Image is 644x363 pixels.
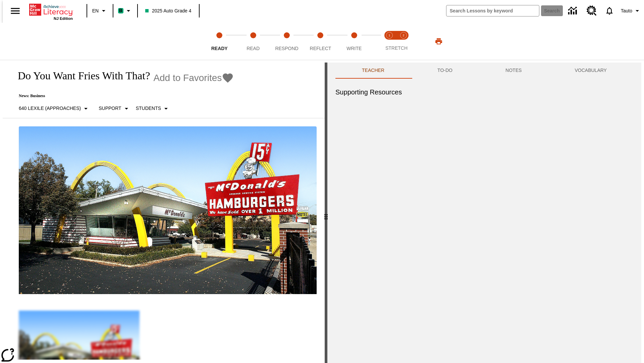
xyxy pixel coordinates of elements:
h1: Do You Want Fries With That? [11,70,150,82]
div: Press Enter or Spacebar and then press right and left arrow keys to move the slider [325,63,327,363]
button: Add to Favorites - Do You Want Fries With That? [153,72,234,84]
button: Ready step 1 of 5 [200,23,239,60]
span: Tauto [621,7,632,14]
button: Teacher [335,63,411,79]
button: Language: EN, Select a language [89,5,111,17]
span: Ready [211,46,228,51]
button: TO-DO [411,63,479,79]
span: Respond [275,46,298,51]
button: Read step 2 of 5 [233,23,272,60]
button: Respond step 3 of 5 [267,23,306,60]
button: Reflect step 4 of 5 [301,23,340,60]
div: Instructional Panel Tabs [335,63,633,79]
span: B [119,6,122,15]
p: News: Business [11,93,234,98]
text: 2 [402,34,404,37]
button: NOTES [479,63,548,79]
a: Resource Center, Will open in new tab [583,2,601,20]
input: search field [446,5,539,16]
img: One of the first McDonald's stores, with the iconic red sign and golden arches. [19,126,317,294]
button: Select Lexile, 640 Lexile (Approaches) [16,103,93,115]
button: Print [428,35,449,47]
button: Profile/Settings [618,5,644,17]
button: Boost Class color is mint green. Change class color [115,5,135,17]
button: Open side menu [5,1,25,21]
a: Notifications [601,2,618,19]
span: Reflect [310,46,331,51]
button: Stretch Read step 1 of 2 [380,23,399,60]
span: STRETCH [385,45,408,51]
div: reading [3,63,325,360]
p: Students [136,105,161,112]
button: VOCABULARY [548,63,633,79]
p: Support [99,105,121,112]
h6: Supporting Resources [335,87,633,97]
span: Add to Favorites [153,73,222,83]
button: Select Student [133,103,173,115]
button: Stretch Respond step 2 of 2 [394,23,413,60]
span: Write [346,46,362,51]
button: Scaffolds, Support [96,103,133,115]
span: NJ Edition [54,16,73,21]
p: 640 Lexile (Approaches) [19,105,81,112]
text: 1 [388,34,390,37]
span: EN [92,7,99,14]
div: activity [327,63,641,363]
button: Write step 5 of 5 [335,23,374,60]
span: 2025 Auto Grade 4 [145,7,192,14]
div: Home [29,2,73,21]
span: Read [247,46,260,51]
a: Data Center [564,2,583,20]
